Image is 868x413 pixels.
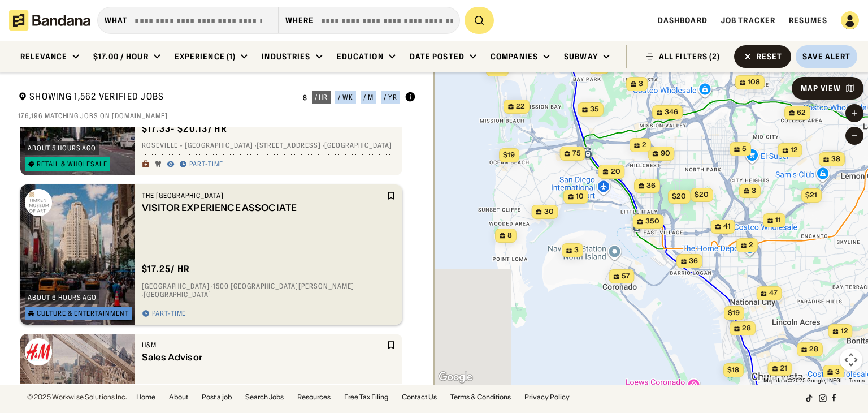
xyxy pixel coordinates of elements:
div: Where [285,15,314,25]
div: Industries [262,51,310,62]
div: Save Alert [802,51,850,62]
span: 2 [749,240,753,250]
a: Post a job [202,394,232,401]
a: Dashboard [658,15,708,25]
a: Terms (opens in new tab) [849,377,865,384]
div: 176,196 matching jobs on [DOMAIN_NAME] [18,111,416,121]
span: 41 [723,222,731,231]
div: ALL FILTERS (2) [659,53,721,61]
div: Reset [757,53,783,61]
span: $20 [695,190,709,199]
a: Terms & Conditions [450,394,511,401]
span: 11 [775,216,781,225]
div: about 5 hours ago [28,145,96,152]
a: Resources [297,394,331,401]
a: Privacy Policy [524,394,570,401]
span: 62 [797,108,806,118]
span: 30 [544,207,554,217]
span: 2 [642,140,646,150]
span: 8 [507,231,512,240]
div: Companies [491,51,538,62]
a: Resumes [789,15,827,25]
div: Culture & Entertainment [37,310,129,317]
span: 21 [780,364,788,373]
div: [GEOGRAPHIC_DATA] · 1500 [GEOGRAPHIC_DATA][PERSON_NAME] · [GEOGRAPHIC_DATA] [142,282,396,299]
a: Contact Us [402,394,437,401]
div: $ 17.33 - $20.13 / hr [142,123,227,135]
span: $18 [727,365,739,374]
div: Experience (1) [175,51,236,62]
span: 90 [661,149,670,158]
img: H&M logo [25,338,52,365]
a: Job Tracker [721,15,775,25]
img: Google [437,370,474,385]
div: / wk [338,94,353,101]
a: Search Jobs [245,394,284,401]
span: 57 [622,272,630,281]
span: 36 [646,181,656,191]
span: 35 [590,105,599,114]
span: 3 [639,79,643,89]
span: 346 [665,107,678,117]
div: about 6 hours ago [28,294,97,301]
span: 350 [645,217,659,226]
span: 12 [791,145,798,155]
div: Retail & Wholesale [37,161,107,167]
span: 20 [611,167,620,177]
a: Home [136,394,155,401]
span: $19 [728,308,740,317]
div: The [GEOGRAPHIC_DATA] [142,191,384,200]
div: / hr [315,94,328,101]
span: $21 [805,191,817,199]
span: 22 [516,102,525,111]
span: 5 [742,144,747,154]
div: / m [363,94,374,101]
span: 47 [769,289,778,298]
div: Education [337,51,384,62]
div: Subway [564,51,598,62]
span: 12 [841,326,848,336]
div: Sales Advisor [142,352,384,363]
div: Roseville - [GEOGRAPHIC_DATA] · [STREET_ADDRESS] · [GEOGRAPHIC_DATA] [142,141,396,150]
span: 108 [748,78,760,87]
span: 75 [572,149,581,158]
span: $20 [672,192,686,200]
div: Map View [801,84,841,92]
span: 3 [752,186,756,196]
span: 10 [576,192,584,201]
span: 28 [742,324,751,333]
a: Open this area in Google Maps (opens a new window) [437,370,474,385]
a: About [169,394,188,401]
span: 3 [574,246,579,255]
div: grid [18,127,416,384]
div: what [105,15,128,25]
span: $19 [503,150,515,159]
div: Part-time [189,160,224,169]
img: The Timken Museum of Art logo [25,189,52,216]
div: $17.00 / hour [93,51,149,62]
div: Showing 1,562 Verified Jobs [18,91,294,105]
div: VISITOR EXPERIENCE ASSOCIATE [142,203,384,213]
button: Map camera controls [840,349,862,371]
div: © 2025 Workwise Solutions Inc. [27,394,127,401]
span: 36 [689,256,698,266]
img: Bandana logotype [9,10,90,31]
div: Date Posted [410,51,465,62]
div: Part-time [152,309,186,319]
div: $ 17.25 / hr [142,263,190,275]
span: 3 [835,367,840,377]
span: 28 [809,345,818,354]
div: $ [303,93,307,102]
a: Free Tax Filing [344,394,388,401]
div: / yr [384,94,397,101]
div: Relevance [20,51,67,62]
span: Map data ©2025 Google, INEGI [763,377,842,384]
span: 38 [831,154,840,164]
div: H&M [142,341,384,350]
